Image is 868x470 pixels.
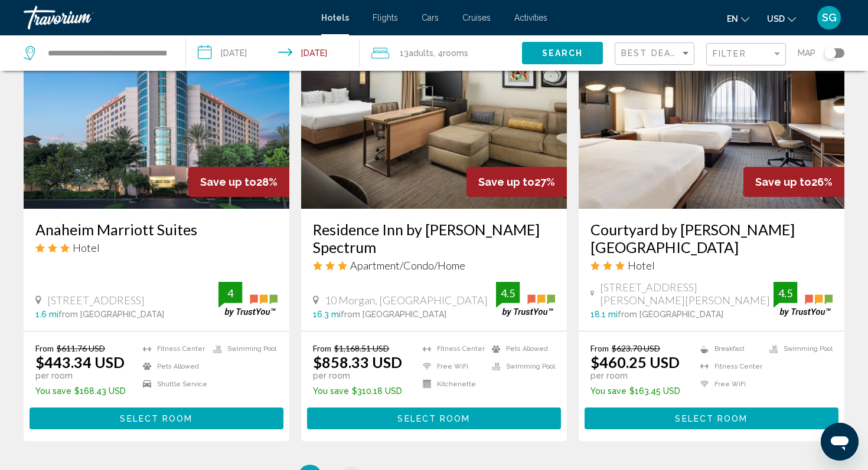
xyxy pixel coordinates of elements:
[341,310,446,319] span: from [GEOGRAPHIC_DATA]
[313,259,555,272] div: 3 star Apartment
[462,13,491,22] a: Cruises
[585,407,838,429] button: Select Room
[621,49,691,59] mat-select: Sort by
[713,49,746,58] span: Filter
[373,13,398,22] a: Flights
[417,343,486,355] li: Fitness Center
[35,241,278,254] div: 3 star Hotel
[334,343,389,353] del: $1,168.51 USD
[409,48,433,58] span: Adults
[313,343,331,353] span: From
[628,259,655,272] span: Hotel
[821,423,859,461] iframe: Button to launch messaging window
[35,310,58,319] span: 1.6 mi
[400,45,433,61] span: 13
[774,286,797,300] div: 4.5
[186,35,360,71] button: Check-in date: Aug 14, 2025 Check-out date: Aug 17, 2025
[200,176,256,188] span: Save up to
[422,13,439,22] span: Cars
[433,45,468,61] span: , 4
[30,407,283,429] button: Select Room
[137,361,207,373] li: Pets Allowed
[35,343,54,353] span: From
[120,414,192,423] span: Select Room
[307,410,561,423] a: Select Room
[763,343,833,355] li: Swimming Pool
[417,378,486,390] li: Kitchenette
[307,407,561,429] button: Select Room
[58,310,164,319] span: from [GEOGRAPHIC_DATA]
[397,414,470,423] span: Select Room
[694,378,763,390] li: Free WiFi
[325,294,488,307] span: 10 Morgan, [GEOGRAPHIC_DATA]
[73,241,100,254] span: Hotel
[822,12,837,24] span: SG
[417,361,486,373] li: Free WiFi
[767,10,796,27] button: Change currency
[694,361,763,373] li: Fitness Center
[24,20,289,209] img: Hotel image
[137,343,207,355] li: Fitness Center
[47,294,145,307] span: [STREET_ADDRESS]
[301,20,567,209] img: Hotel image
[30,410,283,423] a: Select Room
[35,353,125,371] ins: $443.34 USD
[590,371,680,380] p: per room
[350,259,465,272] span: Apartment/Condo/Home
[313,371,402,380] p: per room
[675,414,748,423] span: Select Room
[24,6,309,29] a: Travorium
[360,35,522,71] button: Travelers: 13 adults, 0 children
[321,13,349,22] a: Hotels
[727,10,749,27] button: Change language
[486,361,555,373] li: Swimming Pool
[798,45,815,61] span: Map
[313,310,341,319] span: 16.3 mi
[35,386,71,396] span: You save
[767,14,785,24] span: USD
[706,42,786,67] button: Filter
[218,282,278,317] img: trustyou-badge.svg
[585,410,838,423] a: Select Room
[313,353,402,371] ins: $858.33 USD
[590,386,680,396] p: $163.45 USD
[514,13,547,22] a: Activities
[486,343,555,355] li: Pets Allowed
[694,343,763,355] li: Breakfast
[621,48,683,58] span: Best Deals
[590,310,618,319] span: 18.1 mi
[443,48,468,58] span: rooms
[590,259,833,272] div: 3 star Hotel
[35,371,126,380] p: per room
[57,343,105,353] del: $611.76 USD
[313,386,349,396] span: You save
[612,343,660,353] del: $623.70 USD
[313,221,555,256] a: Residence Inn by [PERSON_NAME] Spectrum
[590,386,626,396] span: You save
[478,176,534,188] span: Save up to
[814,5,844,30] button: User Menu
[743,167,844,197] div: 26%
[755,176,811,188] span: Save up to
[542,49,583,58] span: Search
[496,286,520,300] div: 4.5
[774,282,833,317] img: trustyou-badge.svg
[35,221,278,238] a: Anaheim Marriott Suites
[313,386,402,396] p: $310.18 USD
[579,20,844,209] img: Hotel image
[137,378,207,390] li: Shuttle Service
[600,281,774,307] span: [STREET_ADDRESS][PERSON_NAME][PERSON_NAME]
[188,167,289,197] div: 28%
[466,167,567,197] div: 27%
[590,221,833,256] a: Courtyard by [PERSON_NAME][GEOGRAPHIC_DATA]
